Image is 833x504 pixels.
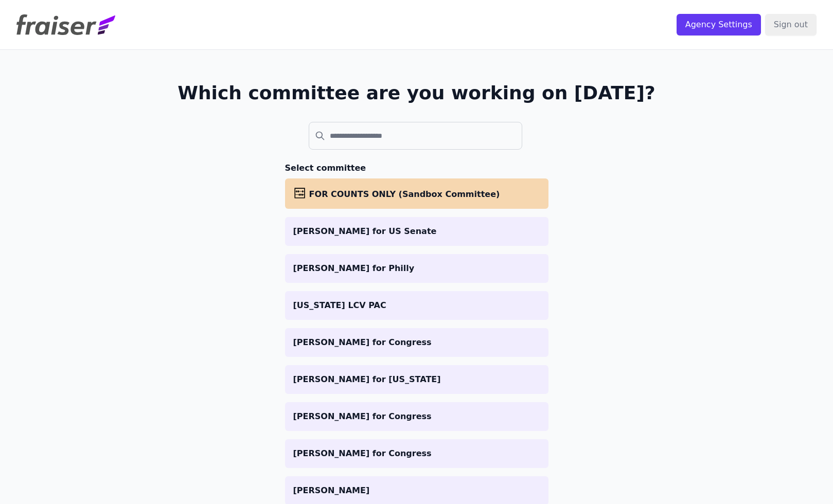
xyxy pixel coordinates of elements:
a: [US_STATE] LCV PAC [285,291,548,320]
input: Agency Settings [677,14,761,35]
h1: Which committee are you working on [DATE]? [178,83,655,103]
p: [PERSON_NAME] for Congress [293,336,540,349]
p: [PERSON_NAME] for Philly [293,262,540,275]
p: [PERSON_NAME] for [US_STATE] [293,373,540,386]
a: [PERSON_NAME] for Philly [285,254,548,283]
img: Fraiser Logo [16,14,115,35]
h3: Select committee [285,162,548,174]
a: [PERSON_NAME] for [US_STATE] [285,365,548,394]
p: [US_STATE] LCV PAC [293,299,540,312]
a: [PERSON_NAME] for US Senate [285,217,548,246]
p: [PERSON_NAME] for Congress [293,447,540,460]
p: [PERSON_NAME] [293,484,540,497]
input: Sign out [765,14,817,35]
p: [PERSON_NAME] for Congress [293,410,540,423]
a: [PERSON_NAME] for Congress [285,328,548,357]
a: FOR COUNTS ONLY (Sandbox Committee) [285,178,548,209]
p: [PERSON_NAME] for US Senate [293,225,540,238]
span: FOR COUNTS ONLY (Sandbox Committee) [309,189,500,199]
a: [PERSON_NAME] for Congress [285,439,548,468]
a: [PERSON_NAME] for Congress [285,402,548,431]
